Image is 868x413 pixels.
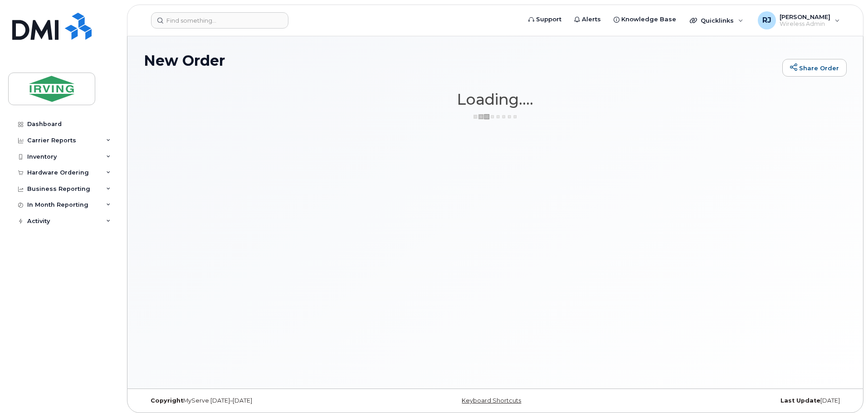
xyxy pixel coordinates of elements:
[144,91,847,107] h1: Loading....
[780,397,820,404] strong: Last Update
[782,59,847,77] a: Share Order
[144,397,378,404] div: MyServe [DATE]–[DATE]
[473,113,518,120] img: ajax-loader-3a6953c30dc77f0bf724df975f13086db4f4c1262e45940f03d1251963f1bf2e.gif
[151,397,183,404] strong: Copyright
[612,397,847,404] div: [DATE]
[462,397,521,404] a: Keyboard Shortcuts
[144,53,778,68] h1: New Order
